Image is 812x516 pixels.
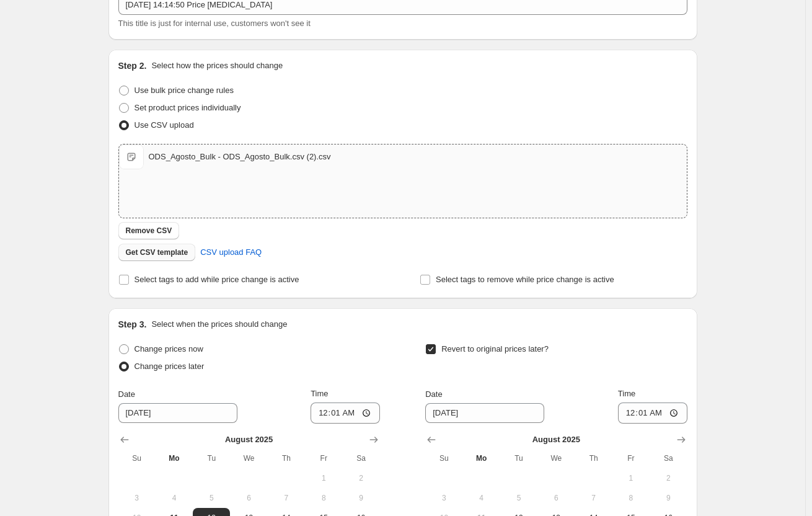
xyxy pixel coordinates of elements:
span: Use bulk price change rules [135,86,234,95]
span: Th [273,453,300,463]
span: Get CSV template [126,247,188,257]
th: Thursday [575,448,612,468]
th: Tuesday [193,448,230,468]
button: Friday August 8 2025 [612,488,650,508]
span: 8 [310,493,337,503]
span: Date [425,389,442,399]
th: Wednesday [537,448,575,468]
button: Show next month, September 2025 [673,431,690,448]
span: 7 [273,493,300,503]
th: Thursday [268,448,305,468]
span: 6 [235,493,262,503]
input: 12:00 [311,403,380,424]
span: Sa [347,453,374,463]
span: Change prices later [135,362,205,371]
span: Th [580,453,607,463]
button: Monday August 4 2025 [156,488,193,508]
th: Saturday [650,448,687,468]
span: Sa [655,453,682,463]
span: 5 [505,493,532,503]
span: This title is just for internal use, customers won't see it [118,19,311,28]
th: Monday [156,448,193,468]
span: Mo [468,453,495,463]
button: Sunday August 3 2025 [425,488,462,508]
span: 5 [198,493,225,503]
button: Thursday August 7 2025 [268,488,305,508]
span: Mo [161,453,188,463]
p: Select how the prices should change [151,60,283,72]
span: Change prices now [135,344,203,354]
button: Tuesday August 5 2025 [500,488,537,508]
span: Tu [198,453,225,463]
span: Tu [505,453,532,463]
th: Saturday [342,448,379,468]
span: Set product prices individually [135,103,241,112]
button: Show next month, September 2025 [365,431,382,448]
th: Monday [463,448,500,468]
button: Saturday August 2 2025 [650,468,687,488]
span: Select tags to remove while price change is active [436,275,614,284]
span: 3 [123,493,151,503]
a: CSV upload FAQ [193,242,269,262]
span: 3 [430,493,457,503]
div: ODS_Agosto_Bulk - ODS_Agosto_Bulk.csv (2).csv [149,151,331,163]
th: Friday [305,448,342,468]
span: Time [618,389,635,398]
button: Show previous month, July 2025 [116,431,133,448]
button: Wednesday August 6 2025 [230,488,267,508]
span: Use CSV upload [135,120,194,130]
span: Select tags to add while price change is active [135,275,299,284]
button: Thursday August 7 2025 [575,488,612,508]
button: Saturday August 9 2025 [650,488,687,508]
span: Su [430,453,457,463]
th: Friday [612,448,650,468]
span: 8 [617,493,645,503]
th: Sunday [425,448,462,468]
span: We [235,453,262,463]
h2: Step 3. [118,318,147,331]
span: Fr [310,453,337,463]
span: 1 [617,473,645,483]
span: 6 [542,493,570,503]
span: 9 [347,493,374,503]
span: CSV upload FAQ [200,246,262,259]
span: 2 [655,473,682,483]
span: 7 [580,493,607,503]
button: Show previous month, July 2025 [423,431,440,448]
button: Saturday August 9 2025 [342,488,379,508]
button: Sunday August 3 2025 [118,488,156,508]
span: 1 [310,473,337,483]
th: Tuesday [500,448,537,468]
span: Time [311,389,328,398]
span: We [542,453,570,463]
th: Sunday [118,448,156,468]
th: Wednesday [230,448,267,468]
button: Get CSV template [118,244,196,261]
button: Tuesday August 5 2025 [193,488,230,508]
span: 4 [161,493,188,503]
span: Su [123,453,151,463]
input: 8/11/2025 [425,403,544,423]
span: 9 [655,493,682,503]
input: 8/11/2025 [118,403,237,423]
input: 12:00 [618,403,687,424]
button: Saturday August 2 2025 [342,468,379,488]
p: Select when the prices should change [151,318,287,331]
span: Remove CSV [126,226,172,236]
span: 2 [347,473,374,483]
button: Monday August 4 2025 [463,488,500,508]
span: Date [118,389,135,399]
button: Remove CSV [118,222,180,239]
span: Revert to original prices later? [441,344,549,354]
button: Friday August 8 2025 [305,488,342,508]
button: Friday August 1 2025 [305,468,342,488]
span: Fr [617,453,645,463]
button: Friday August 1 2025 [612,468,650,488]
span: 4 [468,493,495,503]
h2: Step 2. [118,60,147,72]
button: Wednesday August 6 2025 [537,488,575,508]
